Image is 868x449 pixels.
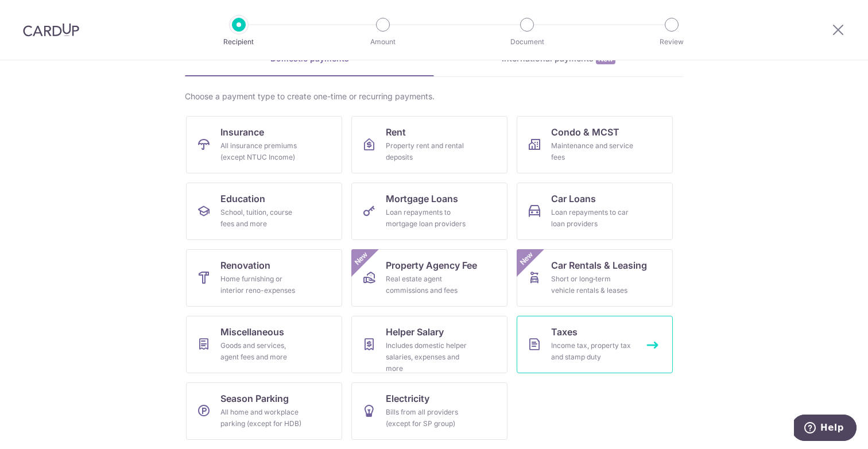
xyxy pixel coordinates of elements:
span: Rent [386,125,406,139]
span: Insurance [220,125,264,139]
span: Taxes [551,325,578,339]
div: Loan repayments to car loan providers [551,207,634,230]
iframe: Opens a widget where you can find more information [794,415,857,443]
a: Car LoansLoan repayments to car loan providers [517,183,673,240]
p: Document [485,36,569,48]
span: Electricity [386,392,429,405]
a: InsuranceAll insurance premiums (except NTUC Income) [186,116,342,173]
p: Review [629,36,714,48]
div: Real estate agent commissions and fees [386,273,468,296]
div: All home and workplace parking (except for HDB) [220,407,303,429]
a: Car Rentals & LeasingShort or long‑term vehicle rentals & leasesNew [517,249,673,307]
a: ElectricityBills from all providers (except for SP group) [351,382,507,440]
a: MiscellaneousGoods and services, agent fees and more [186,316,342,373]
div: Home furnishing or interior reno-expenses [220,273,303,296]
span: New [352,249,371,268]
a: EducationSchool, tuition, course fees and more [186,183,342,240]
div: Short or long‑term vehicle rentals & leases [551,273,634,296]
div: Choose a payment type to create one-time or recurring payments. [185,91,683,102]
span: Help [26,8,50,18]
span: Season Parking [220,392,289,405]
div: Income tax, property tax and stamp duty [551,340,634,363]
p: Amount [340,36,425,48]
div: Goods and services, agent fees and more [220,340,303,363]
span: New [517,249,536,268]
div: Maintenance and service fees [551,140,634,163]
span: Renovation [220,258,270,272]
div: All insurance premiums (except NTUC Income) [220,140,303,163]
a: TaxesIncome tax, property tax and stamp duty [517,316,673,373]
div: Loan repayments to mortgage loan providers [386,207,468,230]
a: RenovationHome furnishing or interior reno-expenses [186,249,342,307]
div: Includes domestic helper salaries, expenses and more [386,340,468,374]
img: CardUp [23,23,79,37]
a: Season ParkingAll home and workplace parking (except for HDB) [186,382,342,440]
a: Property Agency FeeReal estate agent commissions and feesNew [351,249,507,307]
span: Helper Salary [386,325,444,339]
div: Bills from all providers (except for SP group) [386,407,468,429]
div: Property rent and rental deposits [386,140,468,163]
a: Helper SalaryIncludes domestic helper salaries, expenses and more [351,316,507,373]
div: School, tuition, course fees and more [220,207,303,230]
p: Recipient [196,36,281,48]
a: RentProperty rent and rental deposits [351,116,507,173]
span: Miscellaneous [220,325,284,339]
span: Property Agency Fee [386,258,477,272]
a: Condo & MCSTMaintenance and service fees [517,116,673,173]
span: Car Rentals & Leasing [551,258,647,272]
span: Mortgage Loans [386,192,458,206]
span: Condo & MCST [551,125,619,139]
a: Mortgage LoansLoan repayments to mortgage loan providers [351,183,507,240]
span: Car Loans [551,192,596,206]
span: Education [220,192,265,206]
